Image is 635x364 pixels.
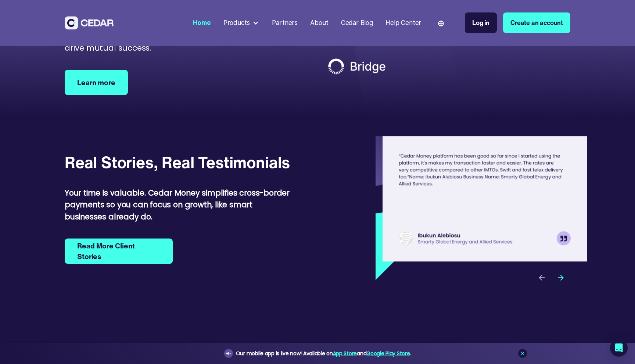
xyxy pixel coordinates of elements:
a: Home [190,14,214,31]
img: Testimonial [376,136,587,280]
div: 1 of 3 [376,136,559,280]
a: Help Center [383,14,424,31]
div: Log in [472,18,489,28]
div: Real Stories, Real Testimonials [65,153,290,172]
div: carousel [376,136,570,280]
div: Products [223,18,250,28]
div: About [310,18,328,28]
div: Home [193,18,211,28]
a: About [307,14,331,31]
div: Help Center [385,18,421,28]
a: Read More Client Stories [65,239,173,264]
div: Open Intercom Messenger [610,339,628,357]
div: Cedar Blog [341,18,373,28]
div: Partners [272,18,298,28]
a: Log in [465,12,497,33]
a: App Store [333,350,357,357]
img: announcement [226,350,232,356]
div: Products [220,15,262,31]
a: Partners [269,14,301,31]
img: world icon [438,21,444,26]
a: Google Play Store [366,350,410,357]
div: Our mobile app is live now! Available on and . [236,349,411,358]
strong: Read More Client Stories [77,240,160,262]
div: next slide [551,268,570,287]
a: Cedar Blog [338,14,376,31]
div: previous slide [532,268,552,287]
a: Create an account [503,12,570,33]
strong: Your time is valuable. Cedar Money simplifies cross-border payments so you can focus on growth, l... [65,188,290,222]
a: Learn more [65,70,128,95]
